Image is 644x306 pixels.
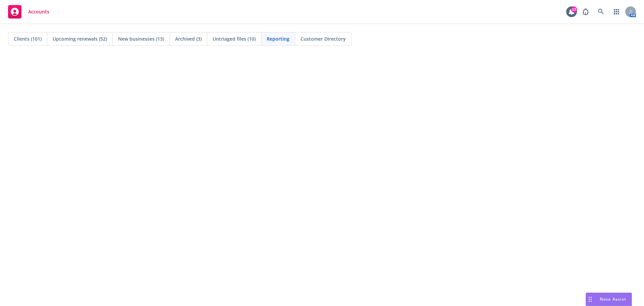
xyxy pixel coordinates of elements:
span: Nova Assist [600,296,626,302]
span: Upcoming renewals (52) [53,35,107,42]
span: Accounts [28,9,49,14]
a: Report a Bug [579,5,592,18]
span: Archived (3) [175,35,202,42]
div: Drag to move [586,293,594,306]
span: Untriaged files (10) [213,35,256,42]
button: Nova Assist [586,293,632,306]
a: Accounts [5,2,52,21]
span: Customer Directory [301,35,346,42]
span: Reporting [267,35,289,42]
iframe: Hex Dashboard 1 [7,60,637,299]
div: 13 [571,6,577,12]
a: Search [594,5,608,18]
span: New businesses (13) [118,35,164,42]
span: Clients (101) [14,35,42,42]
a: Switch app [610,5,623,18]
